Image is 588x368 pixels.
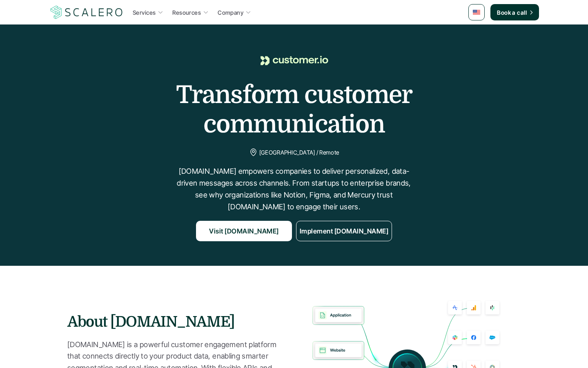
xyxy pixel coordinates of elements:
[218,8,243,17] p: Company
[296,221,392,241] a: Implement [DOMAIN_NAME]
[171,166,416,213] p: [DOMAIN_NAME] empowers companies to deliver personalized, data-driven messages across channels. F...
[67,312,294,332] h3: About [DOMAIN_NAME]
[497,8,527,17] p: Book a call
[90,80,498,139] h1: Transform customer communication
[300,226,388,237] p: Implement [DOMAIN_NAME]
[133,8,156,17] p: Services
[209,226,278,237] p: Visit [DOMAIN_NAME]
[196,221,292,241] a: Visit [DOMAIN_NAME]
[49,5,124,20] a: Scalero company logo
[49,4,124,20] img: Scalero company logo
[490,4,539,20] a: Book a call
[172,8,201,17] p: Resources
[259,147,339,157] p: [GEOGRAPHIC_DATA] / Remote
